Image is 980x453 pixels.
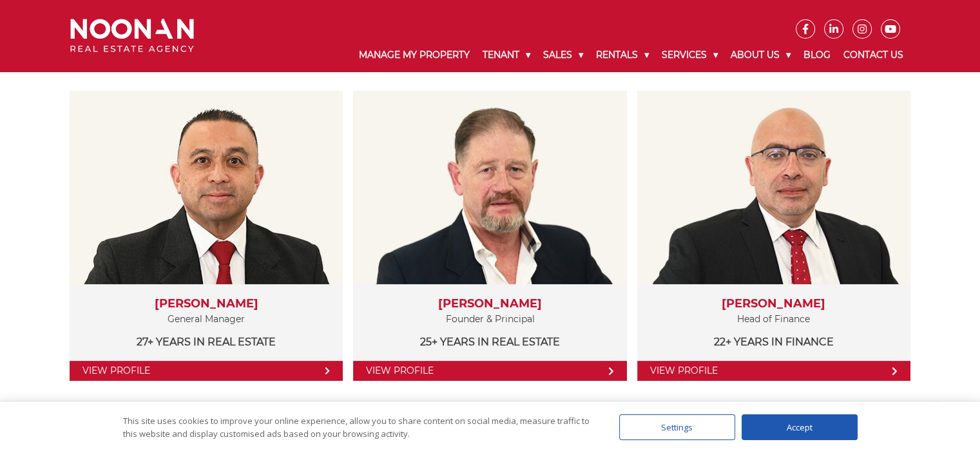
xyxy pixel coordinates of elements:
[70,19,194,53] img: Noonan Real Estate Agency
[537,39,590,72] a: Sales
[797,39,837,72] a: Blog
[352,39,476,72] a: Manage My Property
[366,334,613,350] p: 25+ years in Real Estate
[650,297,898,311] h3: [PERSON_NAME]
[742,414,858,440] div: Accept
[655,39,724,72] a: Services
[353,361,626,381] a: View Profile
[82,334,330,350] p: 27+ years in Real Estate
[70,361,343,381] a: View Profile
[650,311,898,327] p: Head of Finance
[366,297,613,311] h3: [PERSON_NAME]
[724,39,797,72] a: About Us
[650,334,898,350] p: 22+ years in Finance
[82,311,330,327] p: General Manager
[123,414,593,440] div: This site uses cookies to improve your online experience, allow you to share content on social me...
[619,414,735,440] div: Settings
[637,361,910,381] a: View Profile
[837,39,910,72] a: Contact Us
[476,39,537,72] a: Tenant
[82,297,330,311] h3: [PERSON_NAME]
[590,39,655,72] a: Rentals
[366,311,613,327] p: Founder & Principal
